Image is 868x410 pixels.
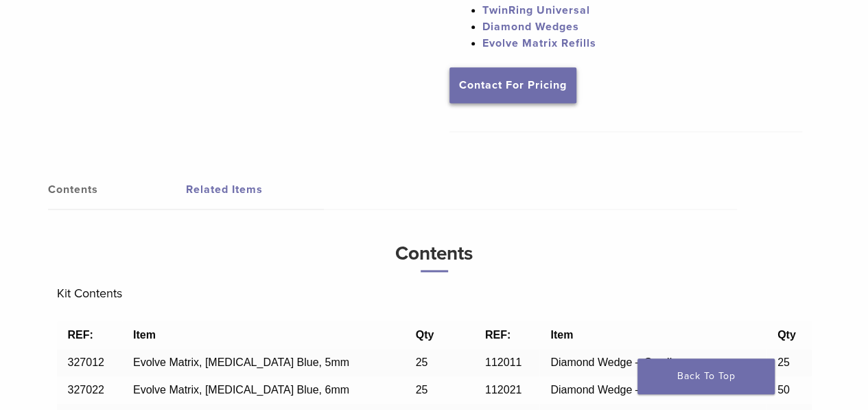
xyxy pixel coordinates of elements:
b: REF: [485,329,511,341]
span: 327022 [68,384,104,396]
span: 25 [777,356,790,368]
p: Kit Contents [57,283,812,304]
b: Item [133,329,156,341]
a: Related Items [186,170,324,209]
h3: Contents [57,237,812,272]
span: 327012 [68,356,104,368]
span: 50 [777,384,790,396]
b: Qty [416,329,434,341]
a: TwinRing Universal [482,3,590,17]
b: Qty [777,329,796,341]
b: REF: [68,329,93,341]
a: Diamond Wedges [482,20,579,34]
span: Diamond Wedge – Small [550,356,672,368]
a: Contact For Pricing [449,67,576,103]
a: Back To Top [637,358,775,394]
span: 25 [416,384,428,396]
a: Contents [48,170,186,209]
a: Evolve Matrix Refills [482,36,596,50]
span: 25 [416,356,428,368]
span: Diamond Wedge – Medium [550,384,683,396]
span: Evolve Matrix, [MEDICAL_DATA] Blue, 5mm [133,356,349,368]
span: 112011 [485,356,521,368]
span: Evolve Matrix, [MEDICAL_DATA] Blue, 6mm [133,384,349,396]
b: Item [550,329,573,341]
span: 112021 [485,384,521,396]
